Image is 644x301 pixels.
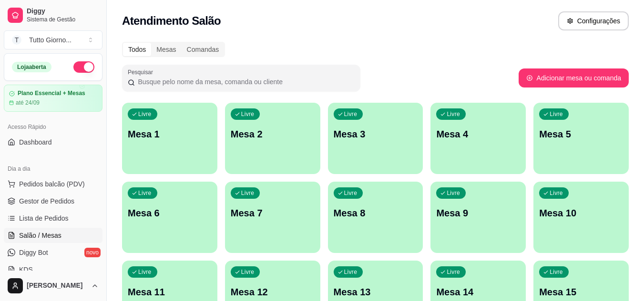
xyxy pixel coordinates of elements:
[73,61,94,73] button: Alterar Status
[122,13,221,29] h2: Atendimento Salão
[4,194,102,209] a: Gestor de Pedidos
[4,161,102,176] div: Dia a dia
[16,99,40,107] article: até 24/09
[231,206,315,220] p: Mesa 7
[231,127,315,141] p: Mesa 2
[225,182,320,253] button: LivreMesa 7
[4,119,102,135] div: Acesso Rápido
[128,127,212,141] p: Mesa 1
[4,176,102,192] button: Pedidos balcão (PDV)
[436,127,520,141] p: Mesa 4
[4,228,102,243] a: Salão / Mesas
[4,85,102,112] a: Plano Essencial + Mesasaté 24/09
[558,11,629,30] button: Configurações
[334,285,418,299] p: Mesa 13
[27,282,87,290] span: [PERSON_NAME]
[4,245,102,260] a: Diggy Botnovo
[344,189,358,197] p: Livre
[19,196,74,206] span: Gestor de Pedidos
[436,285,520,299] p: Mesa 14
[138,268,152,276] p: Livre
[344,268,358,276] p: Livre
[151,43,181,56] div: Mesas
[19,137,52,147] span: Dashboard
[29,35,72,45] div: Tutto Giorno ...
[539,206,623,220] p: Mesa 10
[27,16,99,23] span: Sistema de Gestão
[334,127,418,141] p: Mesa 3
[447,110,460,118] p: Livre
[128,206,212,220] p: Mesa 6
[241,189,255,197] p: Livre
[4,30,102,49] button: Select a team
[19,231,61,240] span: Salão / Mesas
[533,182,629,253] button: LivreMesa 10
[539,285,623,299] p: Mesa 15
[344,110,358,118] p: Livre
[550,189,563,197] p: Livre
[4,274,102,297] button: [PERSON_NAME]
[430,182,526,253] button: LivreMesa 9
[550,268,563,276] p: Livre
[328,103,423,174] button: LivreMesa 3
[550,110,563,118] p: Livre
[19,265,33,274] span: KDS
[533,103,629,174] button: LivreMesa 5
[19,248,48,257] span: Diggy Bot
[447,268,460,276] p: Livre
[19,214,69,223] span: Lista de Pedidos
[12,62,51,72] div: Loja aberta
[138,110,152,118] p: Livre
[123,43,151,56] div: Todos
[334,206,418,220] p: Mesa 8
[4,135,102,150] a: Dashboard
[430,103,526,174] button: LivreMesa 4
[135,77,355,87] input: Pesquisar
[4,211,102,226] a: Lista de Pedidos
[436,206,520,220] p: Mesa 9
[122,182,217,253] button: LivreMesa 6
[18,90,85,97] article: Plano Essencial + Mesas
[19,179,85,189] span: Pedidos balcão (PDV)
[241,110,255,118] p: Livre
[12,35,21,45] span: T
[122,103,217,174] button: LivreMesa 1
[138,189,152,197] p: Livre
[328,182,423,253] button: LivreMesa 8
[539,127,623,141] p: Mesa 5
[447,189,460,197] p: Livre
[519,68,629,87] button: Adicionar mesa ou comanda
[4,262,102,277] a: KDS
[4,4,102,27] a: DiggySistema de Gestão
[128,68,156,76] label: Pesquisar
[128,285,212,299] p: Mesa 11
[225,103,320,174] button: LivreMesa 2
[241,268,255,276] p: Livre
[27,7,99,16] span: Diggy
[182,43,225,56] div: Comandas
[231,285,315,299] p: Mesa 12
